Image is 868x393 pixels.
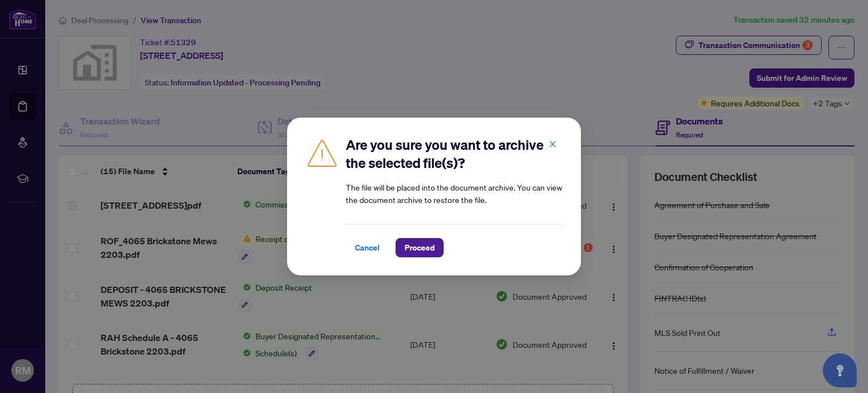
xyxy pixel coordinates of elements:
span: Cancel [355,239,380,257]
article: The file will be placed into the document archive. You can view the document archive to restore t... [346,181,563,206]
button: Cancel [346,238,389,257]
button: Open asap [823,353,857,387]
h2: Are you sure you want to archive the selected file(s)? [346,136,563,172]
img: Caution Icon [305,136,339,170]
button: Proceed [396,238,444,257]
span: close [549,140,557,148]
span: Proceed [405,239,435,257]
